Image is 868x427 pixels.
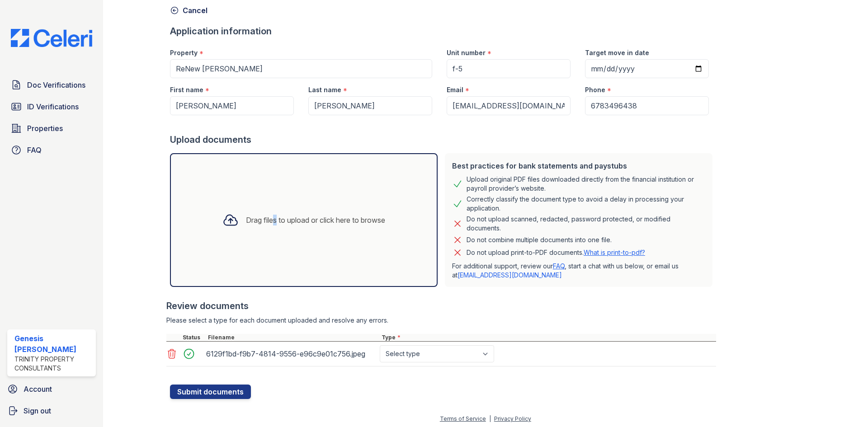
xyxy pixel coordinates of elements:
[585,85,605,94] label: Phone
[452,160,705,171] div: Best practices for bank statements and paystubs
[584,249,645,256] a: What is print-to-pdf?
[467,215,705,233] div: Do not upload scanned, redacted, password protected, or modified documents.
[24,405,51,416] span: Sign out
[467,175,705,193] div: Upload original PDF files downloaded directly from the financial institution or payroll provider’...
[308,85,341,94] label: Last name
[27,101,79,112] span: ID Verifications
[494,415,531,422] a: Privacy Policy
[585,48,649,57] label: Target move in date
[7,119,96,137] a: Properties
[380,334,716,341] div: Type
[447,85,463,94] label: Email
[7,98,96,116] a: ID Verifications
[170,133,716,146] div: Upload documents
[27,123,63,134] span: Properties
[170,85,203,94] label: First name
[489,415,491,422] div: |
[4,29,99,47] img: CE_Logo_Blue-a8612792a0a2168367f1c8372b55b34899dd931a85d93a1a3d3e32e68fde9ad4.png
[7,76,96,94] a: Doc Verifications
[206,334,380,341] div: Filename
[166,316,716,325] div: Please select a type for each document uploaded and resolve any errors.
[467,248,645,257] p: Do not upload print-to-PDF documents.
[467,195,705,213] div: Correctly classify the document type to avoid a delay in processing your application.
[170,5,208,16] a: Cancel
[458,271,562,279] a: [EMAIL_ADDRESS][DOMAIN_NAME]
[170,385,251,399] button: Submit documents
[246,215,385,225] div: Drag files to upload or click here to browse
[14,333,92,355] div: Genesis [PERSON_NAME]
[4,380,99,398] a: Account
[206,347,376,361] div: 6129f1bd-f9b7-4814-9556-e96c9e01c756.jpeg
[27,145,42,155] span: FAQ
[170,25,716,38] div: Application information
[447,48,486,57] label: Unit number
[14,355,92,373] div: Trinity Property Consultants
[24,384,52,394] span: Account
[467,235,612,245] div: Do not combine multiple documents into one file.
[4,402,99,420] a: Sign out
[170,48,198,57] label: Property
[166,300,716,312] div: Review documents
[452,262,705,280] p: For additional support, review our , start a chat with us below, or email us at
[440,415,486,422] a: Terms of Service
[7,141,96,159] a: FAQ
[553,262,565,270] a: FAQ
[181,334,206,341] div: Status
[27,80,85,90] span: Doc Verifications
